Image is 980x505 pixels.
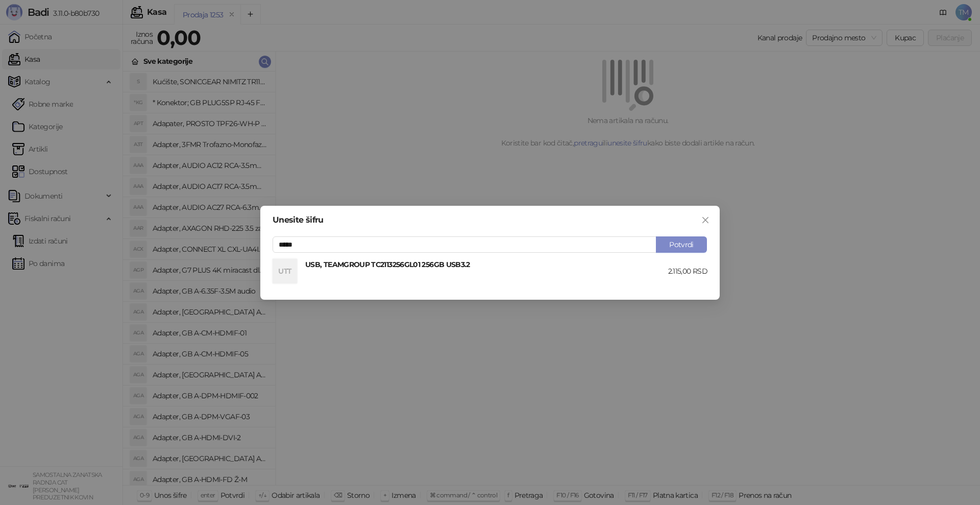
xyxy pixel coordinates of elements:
div: UTT [273,259,297,283]
span: close [701,216,709,224]
button: Potvrdi [656,236,707,253]
div: 2.115,00 RSD [668,266,707,277]
h4: USB, TEAMGROUP TC2113256GL01 256GB USB3.2 [305,259,668,270]
div: Unesite šifru [273,216,707,224]
span: Zatvori [697,216,714,224]
button: Close [697,212,714,228]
